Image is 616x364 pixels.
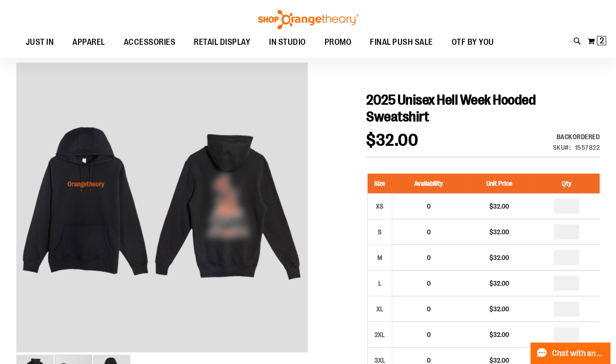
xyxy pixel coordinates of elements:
span: OTF BY YOU [452,32,494,53]
th: Size [368,174,392,194]
div: 2025 Hell Week Hooded Sweatshirt [16,63,308,354]
a: RETAIL DISPLAY [184,32,260,53]
span: 0 [427,203,431,210]
a: FINAL PUSH SALE [361,32,442,53]
span: 0 [427,280,431,287]
th: Availability [392,174,465,194]
span: JUST IN [26,32,54,53]
div: L [373,276,387,290]
span: 0 [427,254,431,261]
div: 1557822 [575,143,600,152]
a: PROMO [315,32,361,53]
img: 2025 Hell Week Hooded Sweatshirt [16,61,308,352]
button: Chat with an Expert [531,343,611,364]
div: XS [373,199,387,213]
span: $32.00 [366,131,418,150]
div: Backordered [553,132,600,141]
span: 0 [427,331,431,338]
div: XL [373,302,387,316]
a: ACCESSORIES [114,32,185,53]
img: Shop Orangetheory [257,10,360,29]
th: Qty [533,174,600,194]
span: 2025 Unisex Hell Week Hooded Sweatshirt [366,92,536,125]
strong: SKU [553,144,571,151]
span: PROMO [325,32,352,53]
span: RETAIL DISPLAY [194,32,250,53]
div: M [373,251,387,265]
span: 0 [427,305,431,313]
div: $32.00 [470,227,529,237]
div: 2XL [373,328,387,342]
div: $32.00 [470,253,529,262]
span: 2 [600,36,604,45]
a: JUST IN [16,32,64,53]
div: $32.00 [470,330,529,339]
span: 0 [427,357,431,364]
span: Chat with an Expert [552,349,605,358]
span: ACCESSORIES [124,32,176,53]
span: APPAREL [72,32,105,53]
div: Availability [553,132,600,141]
div: $32.00 [470,304,529,314]
div: S [373,225,387,239]
span: FINAL PUSH SALE [370,32,433,53]
span: 0 [427,228,431,236]
div: $32.00 [470,279,529,288]
th: Unit Price [465,174,533,194]
span: IN STUDIO [269,32,306,53]
a: OTF BY YOU [442,32,503,53]
div: $32.00 [470,202,529,211]
a: APPAREL [63,32,114,53]
a: IN STUDIO [260,32,315,53]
